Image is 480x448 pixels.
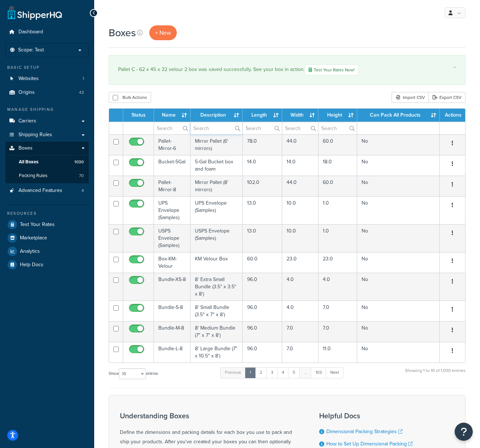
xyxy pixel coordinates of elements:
td: No [357,176,440,196]
td: 78.0 [243,134,282,155]
td: Bucket-5Gal [154,155,191,176]
span: Marketplace [20,235,47,241]
a: 4 [277,367,289,378]
td: 7.0 [318,321,357,342]
a: Help Docs [5,258,89,271]
input: Search [318,122,357,134]
span: 1030 [74,159,84,165]
span: Boxes [18,145,33,151]
td: 23.0 [282,252,318,273]
div: Pallet C - 62 x 45 x 32 velour 2 box was saved successfully. See your box in action [118,64,456,75]
select: Showentries [119,368,146,379]
a: Marketplace [5,231,89,244]
div: Manage Shipping [5,106,89,113]
td: No [357,134,440,155]
th: Actions [440,109,465,122]
td: 44.0 [282,134,318,155]
a: 5 [288,367,300,378]
h1: Boxes [109,26,136,40]
li: Websites [5,72,89,85]
span: Analytics [20,248,40,255]
td: Pallet-Mirror-6 [154,134,191,155]
a: Shipping Rules [5,128,89,142]
a: 3 [266,367,278,378]
span: 42 [79,89,84,96]
li: Packing Rules [5,169,89,183]
td: 96.0 [243,342,282,363]
a: × [453,64,456,70]
td: 4.0 [318,273,357,301]
span: Scope: Test [18,47,44,53]
td: 7.0 [318,301,357,321]
td: 96.0 [243,321,282,342]
td: 102.0 [243,176,282,196]
a: … [299,367,312,378]
td: 8' Extra Small Bundle (3.5" x 3.5" x 8') [191,273,243,301]
td: 11.0 [318,342,357,363]
td: 14.0 [243,155,282,176]
td: No [357,273,440,301]
a: Export CSV [429,92,466,103]
a: Websites 1 [5,72,89,85]
input: Search [282,122,318,134]
td: No [357,252,440,273]
span: Help Docs [20,262,43,268]
label: Show entries [109,368,158,379]
td: Mirror Pallet (6' mirrors) [191,134,243,155]
td: 8' Medium Bundle (7" x 7" x 8') [191,321,243,342]
a: Carriers [5,114,89,128]
td: 1.0 [318,224,357,252]
div: Import CSV [392,92,429,103]
a: Origins 42 [5,86,89,99]
td: 60.0 [243,252,282,273]
th: Height : activate to sort column ascending [318,109,357,122]
a: Dimensional Packing Strategies [326,428,402,435]
td: Box-KM-Velour [154,252,191,273]
td: 7.0 [282,321,318,342]
td: 1.0 [318,196,357,224]
div: Showing 1 to 10 of 1,030 entries [405,367,466,382]
td: 44.0 [282,176,318,196]
td: USPS Envelope (Samples) [154,224,191,252]
td: 96.0 [243,273,282,301]
a: Advanced Features 4 [5,184,89,197]
a: Dashboard [5,25,89,39]
li: Origins [5,86,89,99]
a: 2 [255,367,267,378]
th: Description : activate to sort column ascending [191,109,243,122]
th: Width : activate to sort column ascending [282,109,318,122]
a: All Boxes 1030 [5,155,89,169]
td: 8' Large Bundle (7" x 10.5" x 8') [191,342,243,363]
td: 14.0 [282,155,318,176]
a: 1 [245,367,256,378]
td: 10.0 [282,196,318,224]
a: Analytics [5,245,89,258]
th: Length : activate to sort column ascending [243,109,282,122]
td: No [357,342,440,363]
td: 7.0 [282,342,318,363]
input: Search [154,122,190,134]
input: Search [191,122,242,134]
td: 13.0 [243,224,282,252]
td: 4.0 [282,273,318,301]
a: Test Your Rates [5,218,89,231]
li: All Boxes [5,155,89,169]
td: 10.0 [282,224,318,252]
span: Carriers [18,118,36,124]
a: Test Your Rates Now! [305,64,359,75]
span: Test Your Rates [20,222,55,228]
span: Advanced Features [18,188,62,194]
span: Packing Rules [19,173,47,179]
li: Boxes [5,142,89,183]
a: Previous [220,367,246,378]
td: Bundle-L-8 [154,342,191,363]
td: No [357,321,440,342]
a: How to Set Up Dimensional Packing [326,440,413,448]
td: 4.0 [282,301,318,321]
span: Shipping Rules [18,132,52,138]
